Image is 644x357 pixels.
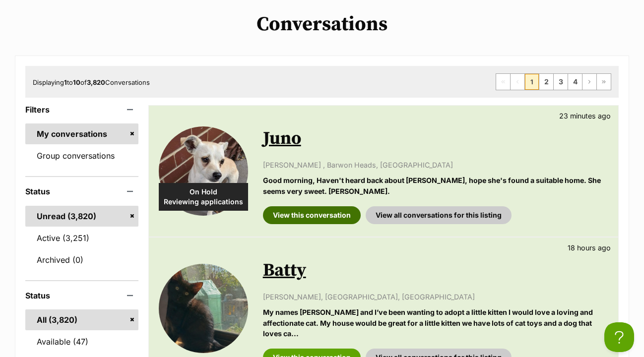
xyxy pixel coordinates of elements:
[263,206,361,224] a: View this conversation
[25,309,138,330] a: All (3,820)
[25,249,138,270] a: Archived (0)
[25,206,138,227] a: Unread (3,820)
[73,78,80,86] strong: 10
[25,331,138,352] a: Available (47)
[604,322,634,352] iframe: Help Scout Beacon - Open
[582,74,596,90] a: Next page
[87,78,105,86] strong: 3,820
[25,123,138,144] a: My conversations
[263,127,301,150] a: Juno
[554,74,568,90] a: Page 3
[159,264,248,353] img: Batty
[263,160,608,170] p: [PERSON_NAME] , Barwon Heads, [GEOGRAPHIC_DATA]
[25,145,138,166] a: Group conversations
[25,228,138,248] a: Active (3,251)
[559,111,611,121] p: 23 minutes ago
[25,187,138,196] header: Status
[263,307,608,339] p: My names [PERSON_NAME] and I’ve been wanting to adopt a little kitten I would love a loving and a...
[263,292,608,302] p: [PERSON_NAME], [GEOGRAPHIC_DATA], [GEOGRAPHIC_DATA]
[159,126,248,216] img: Juno
[568,74,582,90] a: Page 4
[263,259,306,282] a: Batty
[25,291,138,300] header: Status
[366,206,512,224] a: View all conversations for this listing
[597,74,611,90] a: Last page
[33,78,150,86] span: Displaying to of Conversations
[64,78,67,86] strong: 1
[263,175,608,196] p: Good morning, Haven't heard back about [PERSON_NAME], hope she's found a suitable home. She seems...
[496,74,510,90] span: First page
[539,74,553,90] a: Page 2
[568,242,611,253] p: 18 hours ago
[159,183,248,211] div: On Hold
[159,197,248,207] span: Reviewing applications
[25,105,138,114] header: Filters
[496,73,611,90] nav: Pagination
[511,74,524,90] span: Previous page
[525,74,539,90] span: Page 1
